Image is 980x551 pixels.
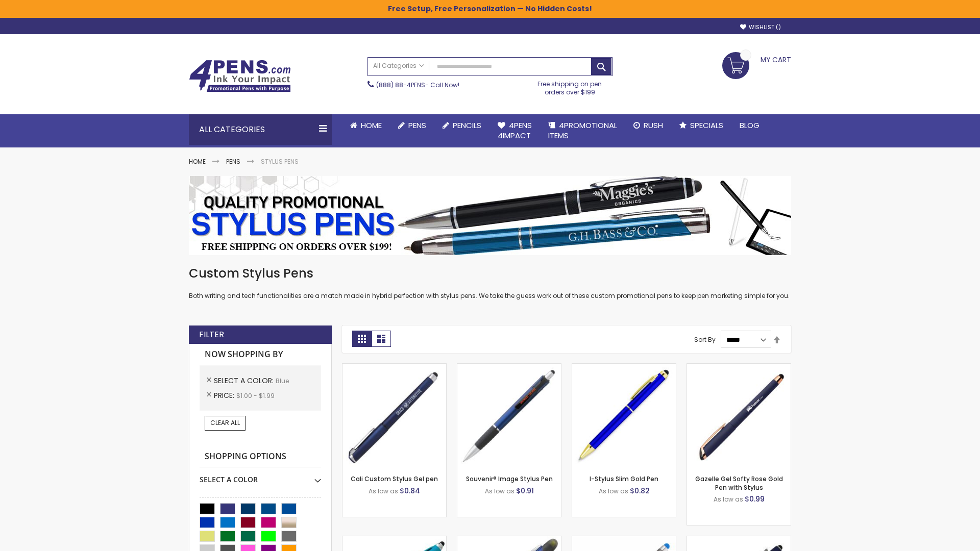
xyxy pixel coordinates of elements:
[599,487,628,495] span: As low as
[189,176,791,255] img: Stylus Pens
[690,120,723,131] span: Specials
[740,23,781,31] a: Wishlist
[687,536,791,544] a: Custom Soft Touch® Metal Pens with Stylus-Blue
[351,474,438,483] a: Cali Custom Stylus Gel pen
[457,364,561,467] img: Souvenir® Image Stylus Pen-Blue
[687,363,791,372] a: Gazelle Gel Softy Rose Gold Pen with Stylus-Blue
[210,418,240,427] span: Clear All
[342,536,446,544] a: Neon Stylus Highlighter-Pen Combo-Blue
[189,265,791,282] h1: Custom Stylus Pens
[369,487,398,495] span: As low as
[200,344,321,365] strong: Now Shopping by
[498,120,532,141] span: 4Pens 4impact
[200,467,321,485] div: Select A Color
[200,446,321,468] strong: Shopping Options
[199,329,224,340] strong: Filter
[226,157,240,166] a: Pens
[373,62,424,70] span: All Categories
[695,474,783,491] a: Gazelle Gel Softy Rose Gold Pen with Stylus
[540,114,625,147] a: 4PROMOTIONALITEMS
[625,114,671,137] a: Rush
[376,81,425,89] a: (888) 88-4PENS
[457,363,561,372] a: Souvenir® Image Stylus Pen-Blue
[630,486,650,496] span: $0.82
[731,114,768,137] a: Blog
[466,474,553,483] a: Souvenir® Image Stylus Pen
[342,364,446,467] img: Cali Custom Stylus Gel pen-Blue
[376,81,459,89] span: - Call Now!
[214,390,236,400] span: Price
[590,474,658,483] a: I-Stylus Slim Gold Pen
[671,114,731,137] a: Specials
[214,375,276,386] span: Select A Color
[572,364,676,467] img: I-Stylus Slim Gold-Blue
[740,120,759,131] span: Blog
[572,536,676,544] a: Islander Softy Gel with Stylus - ColorJet Imprint-Blue
[434,114,489,137] a: Pencils
[453,120,481,131] span: Pencils
[261,157,299,166] strong: Stylus Pens
[572,363,676,372] a: I-Stylus Slim Gold-Blue
[694,335,716,344] label: Sort By
[189,114,332,145] div: All Categories
[189,265,791,300] div: Both writing and tech functionalities are a match made in hybrid perfection with stylus pens. We ...
[745,494,765,504] span: $0.99
[485,487,514,495] span: As low as
[189,60,291,92] img: 4Pens Custom Pens and Promotional Products
[527,76,613,96] div: Free shipping on pen orders over $199
[342,363,446,372] a: Cali Custom Stylus Gel pen-Blue
[368,58,429,74] a: All Categories
[516,486,534,496] span: $0.91
[236,391,275,400] span: $1.00 - $1.99
[457,536,561,544] a: Souvenir® Jalan Highlighter Stylus Pen Combo-Blue
[644,120,663,131] span: Rush
[361,120,382,131] span: Home
[342,114,390,137] a: Home
[352,331,372,347] strong: Grid
[390,114,434,137] a: Pens
[714,495,743,504] span: As low as
[408,120,426,131] span: Pens
[276,377,289,385] span: Blue
[205,416,246,430] a: Clear All
[400,486,420,496] span: $0.84
[189,157,206,166] a: Home
[489,114,540,147] a: 4Pens4impact
[687,364,791,467] img: Gazelle Gel Softy Rose Gold Pen with Stylus-Blue
[548,120,617,141] span: 4PROMOTIONAL ITEMS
